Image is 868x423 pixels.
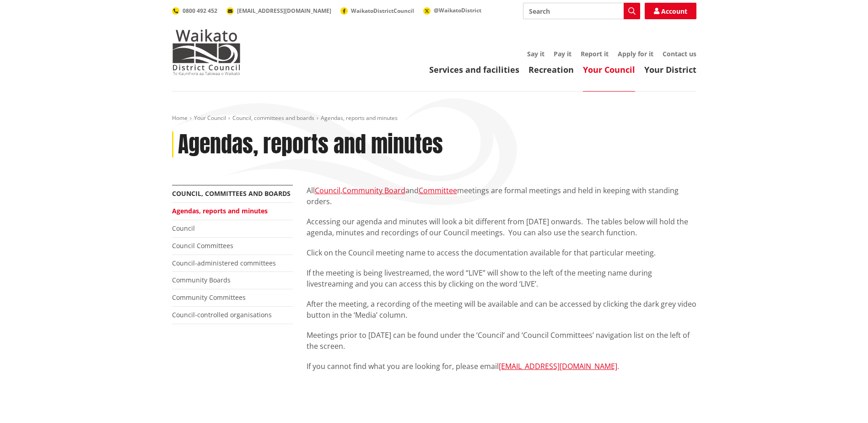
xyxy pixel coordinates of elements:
span: WaikatoDistrictCouncil [351,7,414,15]
img: Waikato District Council - Te Kaunihera aa Takiwaa o Waikato [172,29,241,75]
a: Recreation [528,64,574,75]
a: Committee [419,185,457,195]
a: Community Boards [172,276,231,284]
a: Council Committees [172,241,233,250]
a: Your Council [194,114,226,122]
a: Home [172,114,188,122]
p: All , and meetings are formal meetings and held in keeping with standing orders. [307,185,696,207]
a: [EMAIL_ADDRESS][DOMAIN_NAME] [499,361,617,371]
p: After the meeting, a recording of the meeting will be available and can be accessed by clicking t... [307,298,696,320]
a: Council, committees and boards [232,114,314,122]
a: Council [172,224,195,233]
a: WaikatoDistrictCouncil [340,7,414,15]
a: Council-administered committees [172,259,276,267]
h1: Agendas, reports and minutes [178,131,443,158]
a: [EMAIL_ADDRESS][DOMAIN_NAME] [226,7,331,15]
span: Agendas, reports and minutes [321,114,398,122]
a: Council, committees and boards [172,189,291,198]
a: Council-controlled organisations [172,310,272,319]
a: Contact us [663,49,696,58]
span: Accessing our agenda and minutes will look a bit different from [DATE] onwards. The tables below ... [307,217,688,238]
span: [EMAIL_ADDRESS][DOMAIN_NAME] [237,7,331,15]
a: 0800 492 452 [172,7,217,15]
p: If the meeting is being livestreamed, the word “LIVE” will show to the left of the meeting name d... [307,267,696,289]
nav: breadcrumb [172,114,696,122]
p: If you cannot find what you are looking for, please email . [307,361,696,372]
span: @WaikatoDistrict [434,6,481,14]
a: Your Council [583,64,635,75]
input: Search input [523,3,640,19]
a: Community Board [342,185,405,195]
a: Say it [527,49,545,58]
p: Click on the Council meeting name to access the documentation available for that particular meeting. [307,247,696,258]
a: Your District [644,64,696,75]
a: @WaikatoDistrict [423,6,481,14]
a: Community Committees [172,293,246,302]
a: Report it [581,49,609,58]
a: Council [315,185,340,195]
span: 0800 492 452 [183,7,217,15]
a: Apply for it [618,49,653,58]
a: Agendas, reports and minutes [172,206,268,215]
p: Meetings prior to [DATE] can be found under the ‘Council’ and ‘Council Committees’ navigation lis... [307,330,696,352]
a: Services and facilities [429,64,519,75]
a: Account [645,3,696,19]
a: Pay it [554,49,571,58]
